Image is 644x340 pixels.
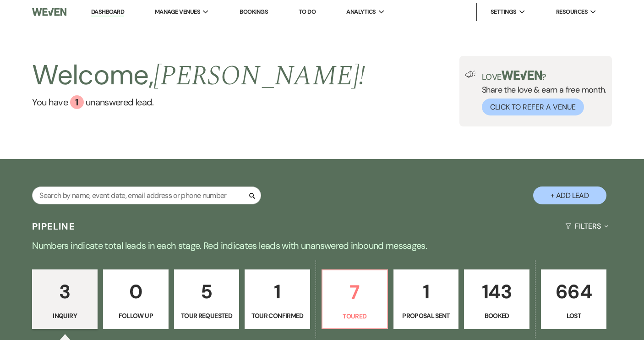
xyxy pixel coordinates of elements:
p: Lost [547,311,600,321]
img: Weven Logo [32,2,66,22]
a: 7Toured [322,269,388,329]
span: Settings [491,7,517,16]
p: 664 [547,276,600,307]
p: 3 [38,276,92,307]
div: Share the love & earn a free month. [476,71,606,115]
button: + Add Lead [533,186,606,204]
a: 1Tour Confirmed [245,269,310,329]
span: Manage Venues [155,7,200,16]
a: Dashboard [91,8,124,16]
span: [PERSON_NAME] ! [153,55,365,97]
p: 0 [109,276,163,307]
p: Tour Confirmed [251,311,304,321]
span: Analytics [346,7,376,16]
p: Love ? [482,71,606,81]
img: loud-speaker-illustration.svg [465,71,476,78]
p: 143 [470,276,524,307]
h3: Pipeline [32,220,75,233]
img: weven-logo-green.svg [502,71,542,80]
a: 664Lost [541,269,606,329]
p: Follow Up [109,311,163,321]
p: Proposal Sent [399,311,453,321]
button: Click to Refer a Venue [482,99,584,115]
a: 0Follow Up [103,269,169,329]
p: 1 [399,276,453,307]
p: Tour Requested [180,311,234,321]
a: Bookings [240,8,268,16]
a: You have 1 unanswered lead. [32,95,365,109]
button: Filters [562,214,611,238]
p: 1 [251,276,304,307]
div: 1 [70,95,84,109]
input: Search by name, event date, email address or phone number [32,186,261,204]
a: 3Inquiry [32,269,98,329]
a: 1Proposal Sent [393,269,459,329]
p: 7 [328,277,382,307]
a: 143Booked [464,269,529,329]
span: Resources [556,7,588,16]
p: Booked [470,311,524,321]
p: 5 [180,276,234,307]
p: Toured [328,311,382,321]
p: Inquiry [38,311,92,321]
a: To Do [299,8,316,16]
a: 5Tour Requested [174,269,240,329]
h2: Welcome, [32,56,365,95]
